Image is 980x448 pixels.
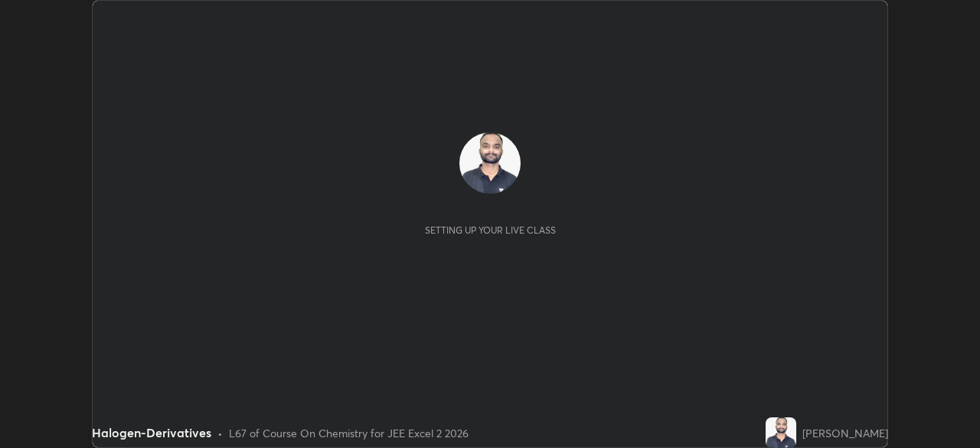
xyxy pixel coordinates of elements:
[766,417,796,448] img: be6de2d73fb94b1c9be2f2192f474e4d.jpg
[459,132,521,194] img: be6de2d73fb94b1c9be2f2192f474e4d.jpg
[425,224,556,236] div: Setting up your live class
[802,425,888,441] div: [PERSON_NAME]
[217,425,223,441] div: •
[92,423,211,442] div: Halogen-Derivatives
[229,425,469,441] div: L67 of Course On Chemistry for JEE Excel 2 2026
